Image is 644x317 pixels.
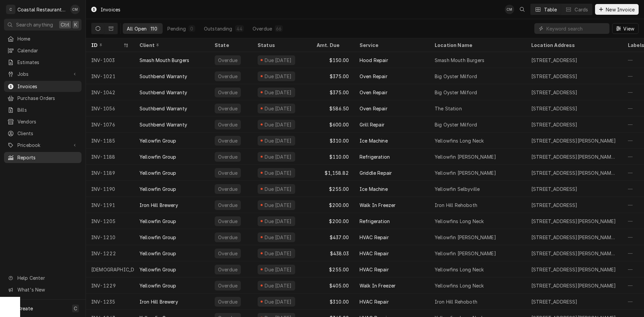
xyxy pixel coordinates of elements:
[91,42,122,49] div: ID
[311,229,354,245] div: $437.00
[86,165,134,181] div: INV-1189
[264,153,292,160] div: Due [DATE]
[70,5,80,14] div: Chad McMaster's Avatar
[435,73,477,80] div: Big Oyster Milford
[17,47,78,54] span: Calendar
[264,121,292,128] div: Due [DATE]
[264,169,292,176] div: Due [DATE]
[604,6,636,13] span: New Invoice
[435,137,484,144] div: Yellowfins Long Neck
[140,234,176,241] div: Yellowfin Group
[264,186,292,193] div: Due [DATE]
[311,133,354,149] div: $310.00
[140,105,187,112] div: Southbend Warranty
[360,153,390,160] div: Refrigeration
[16,21,53,28] span: Search anything
[4,284,82,295] a: Go to What's New
[435,202,477,209] div: Iron Hill Rehoboth
[435,266,484,273] div: Yellowfins Long Neck
[311,68,354,84] div: $375.00
[215,42,247,49] div: State
[217,57,238,64] div: Overdue
[360,105,387,112] div: Oven Repair
[74,21,77,28] span: K
[517,4,528,15] button: Open search
[74,305,77,312] span: C
[360,218,390,225] div: Refrigeration
[4,45,82,56] a: Calendar
[264,266,292,273] div: Due [DATE]
[311,277,354,294] div: $405.00
[311,261,354,277] div: $255.00
[505,5,514,14] div: CM
[217,137,238,144] div: Overdue
[70,5,80,14] div: CM
[6,5,15,14] div: C
[190,25,194,32] div: 0
[17,142,68,149] span: Pricebook
[86,133,134,149] div: INV-1185
[127,25,147,32] div: All Open
[311,197,354,213] div: $200.00
[217,282,238,289] div: Overdue
[435,169,496,176] div: Yellowfin [PERSON_NAME]
[435,89,477,96] div: Big Oyster Milford
[360,282,395,289] div: Walk In Freezer
[17,106,78,113] span: Bills
[531,169,617,176] div: [STREET_ADDRESS][PERSON_NAME][PERSON_NAME]
[61,21,69,28] span: Ctrl
[17,154,78,161] span: Reports
[17,130,78,137] span: Clients
[167,25,186,32] div: Pending
[595,4,639,15] button: New Invoice
[86,197,134,213] div: INV-1191
[531,186,578,193] div: [STREET_ADDRESS]
[140,42,203,49] div: Client
[435,186,480,193] div: Yellowfin Selbyville
[140,250,176,257] div: Yellowfin Group
[217,89,238,96] div: Overdue
[264,234,292,241] div: Due [DATE]
[4,57,82,68] a: Estimates
[311,84,354,100] div: $375.00
[311,213,354,229] div: $200.00
[86,84,134,100] div: INV-1042
[140,137,176,144] div: Yellowfin Group
[4,93,82,104] a: Purchase Orders
[531,89,578,96] div: [STREET_ADDRESS]
[204,25,232,32] div: Outstanding
[531,105,578,112] div: [STREET_ADDRESS]
[264,202,292,209] div: Due [DATE]
[531,42,616,49] div: Location Address
[531,153,617,160] div: [STREET_ADDRESS][PERSON_NAME][PERSON_NAME]
[435,250,496,257] div: Yellowfin [PERSON_NAME]
[253,25,272,32] div: Overdue
[17,35,78,42] span: Home
[360,89,387,96] div: Oven Repair
[217,121,238,128] div: Overdue
[531,121,578,128] div: [STREET_ADDRESS]
[4,152,82,163] a: Reports
[435,57,484,64] div: Smash Mouth Burgers
[612,23,639,34] button: View
[17,70,68,77] span: Jobs
[140,186,176,193] div: Yellowfin Group
[4,81,82,92] a: Invoices
[435,234,496,241] div: Yellowfin [PERSON_NAME]
[435,121,477,128] div: Big Oyster Milford
[264,282,292,289] div: Due [DATE]
[264,73,292,80] div: Due [DATE]
[140,266,176,273] div: Yellowfin Group
[17,118,78,125] span: Vendors
[217,73,238,80] div: Overdue
[531,137,616,144] div: [STREET_ADDRESS][PERSON_NAME]
[264,89,292,96] div: Due [DATE]
[140,218,176,225] div: Yellowfin Group
[311,116,354,133] div: $600.00
[140,153,176,160] div: Yellowfin Group
[311,165,354,181] div: $1,158.82
[17,306,33,311] span: Create
[236,25,243,32] div: 44
[435,282,484,289] div: Yellowfins Long Neck
[360,42,423,49] div: Service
